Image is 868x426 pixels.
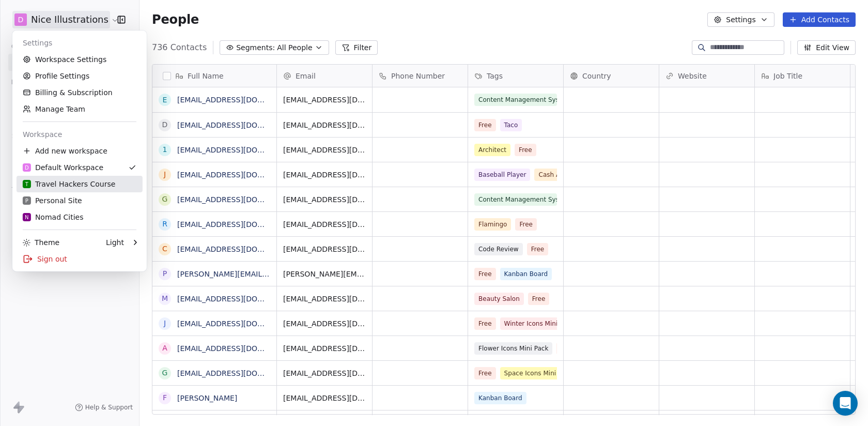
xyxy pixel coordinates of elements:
[23,195,82,206] div: Personal Site
[17,68,143,84] a: Profile Settings
[23,237,59,248] div: Theme
[17,35,143,51] div: Settings
[25,213,29,221] span: N
[17,84,143,101] a: Billing & Subscription
[17,101,143,117] a: Manage Team
[25,163,29,171] span: D
[23,179,115,189] div: Travel Hackers Course
[17,251,143,267] div: Sign out
[17,126,143,143] div: Workspace
[106,237,124,248] div: Light
[17,51,143,68] a: Workspace Settings
[23,162,103,173] div: Default Workspace
[25,196,28,204] span: P
[25,180,28,188] span: T
[17,143,143,159] div: Add new workspace
[23,212,84,222] div: Nomad Cities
